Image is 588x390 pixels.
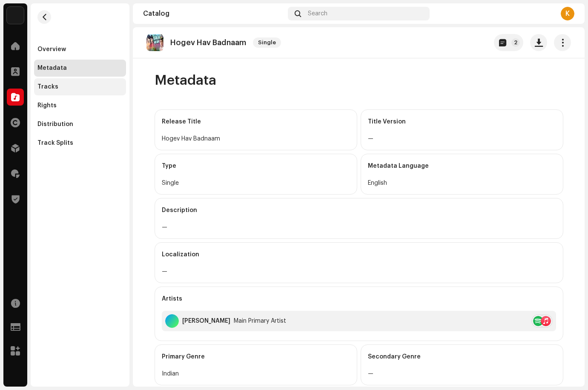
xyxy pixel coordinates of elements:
[253,37,281,48] span: Single
[511,38,520,47] p-badge: 2
[37,83,58,90] div: Tracks
[37,140,73,146] div: Track Splits
[162,287,556,311] div: Artists
[368,345,556,369] div: Secondary Genre
[162,345,350,369] div: Primary Genre
[155,72,216,89] span: Metadata
[162,267,556,277] div: —
[7,7,24,24] img: 10d72f0b-d06a-424f-aeaa-9c9f537e57b6
[146,34,163,51] img: 3283eb1a-9a02-4854-9dfe-151eec490ef7
[170,38,246,47] p: Hogev Hav Badnaam
[162,178,350,188] div: Single
[182,318,230,324] div: [PERSON_NAME]
[368,369,556,379] div: —
[162,110,350,134] div: Release Title
[34,60,126,77] re-m-nav-item: Metadata
[368,154,556,178] div: Metadata Language
[162,222,556,232] div: —
[162,243,556,267] div: Localization
[34,97,126,114] re-m-nav-item: Rights
[162,134,350,144] div: Hogev Hav Badnaam
[368,178,556,188] div: English
[561,7,574,20] div: K
[162,369,350,379] div: Indian
[37,46,66,53] div: Overview
[37,65,67,72] div: Metadata
[368,134,556,144] div: —
[37,102,57,109] div: Rights
[34,78,126,95] re-m-nav-item: Tracks
[34,116,126,133] re-m-nav-item: Distribution
[37,121,73,128] div: Distribution
[494,34,523,51] button: 2
[368,110,556,134] div: Title Version
[308,10,327,17] span: Search
[162,198,556,222] div: Description
[34,41,126,58] re-m-nav-item: Overview
[143,10,284,17] div: Catalog
[162,154,350,178] div: Type
[234,318,286,324] div: Main Primary Artist
[34,135,126,152] re-m-nav-item: Track Splits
